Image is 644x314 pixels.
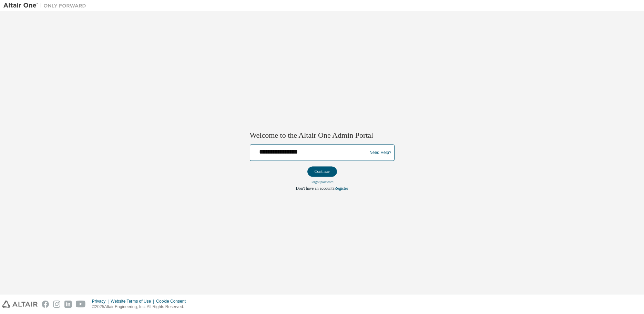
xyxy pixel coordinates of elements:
img: facebook.svg [42,301,49,308]
a: Forgot password [310,180,334,184]
p: © 2025 Altair Engineering, Inc. All Rights Reserved. [92,304,190,310]
img: altair_logo.svg [2,301,38,308]
a: Need Help? [369,153,391,153]
div: Privacy [92,299,111,304]
div: Website Terms of Use [111,299,156,304]
img: youtube.svg [76,301,86,308]
h2: Welcome to the Altair One Admin Portal [250,130,395,140]
img: Altair One [3,2,90,9]
img: instagram.svg [53,301,60,308]
span: Don't have an account? [296,186,335,191]
div: Cookie Consent [156,299,190,304]
img: linkedin.svg [64,301,72,308]
img: npw-badge-icon-locked.svg [357,148,363,154]
a: Register [334,186,348,191]
button: Continue [307,167,337,177]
